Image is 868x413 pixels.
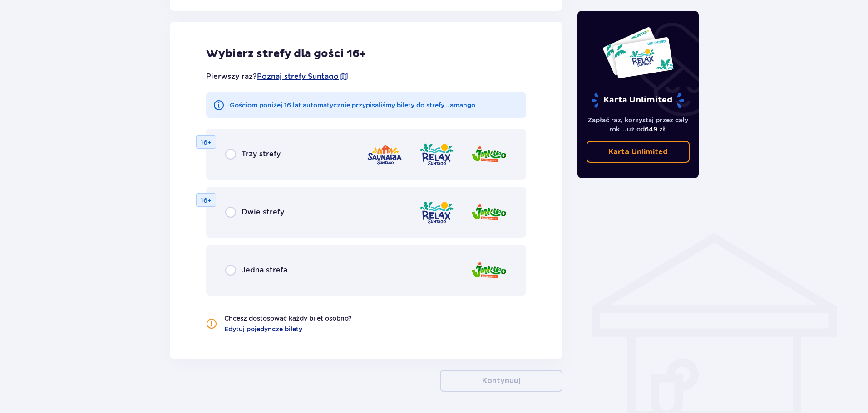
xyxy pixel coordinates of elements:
[471,141,507,167] img: zone logo
[230,101,477,110] p: Gościom poniżej 16 lat automatycznie przypisaliśmy bilety do strefy Jamango.
[587,141,690,163] a: Karta Unlimited
[224,325,302,334] a: Edytuj pojedyncze bilety
[645,126,665,133] span: 649 zł
[471,258,507,283] img: zone logo
[257,72,339,82] a: Poznaj strefy Suntago
[206,72,349,82] p: Pierwszy raz?
[224,314,352,323] p: Chcesz dostosować każdy bilet osobno?
[201,196,212,205] p: 16+
[206,47,526,61] p: Wybierz strefy dla gości 16+
[242,149,281,159] p: Trzy strefy
[242,207,284,217] p: Dwie strefy
[242,265,287,275] p: Jedna strefa
[419,199,455,225] img: zone logo
[201,138,212,147] p: 16+
[366,141,403,167] img: zone logo
[482,376,520,386] p: Kontynuuj
[471,199,507,225] img: zone logo
[608,147,668,157] p: Karta Unlimited
[440,370,562,392] button: Kontynuuj
[419,141,455,167] img: zone logo
[587,116,690,134] p: Zapłać raz, korzystaj przez cały rok. Już od !
[591,92,685,108] p: Karta Unlimited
